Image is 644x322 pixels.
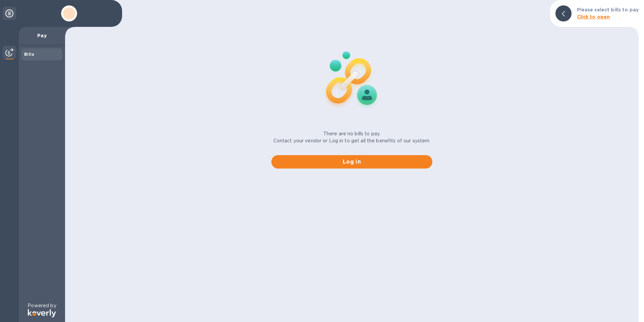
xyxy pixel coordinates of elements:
[577,14,610,19] b: Click to open
[24,32,60,39] p: Pay
[577,7,639,12] b: Please select bills to pay
[24,52,34,57] b: Bills
[277,158,427,166] span: Log in
[273,130,431,144] p: There are no bills to pay. Contact your vendor or Log in to get all the benefits of our system.
[271,155,432,169] button: Log in
[28,309,56,317] img: Logo
[28,302,56,309] p: Powered by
